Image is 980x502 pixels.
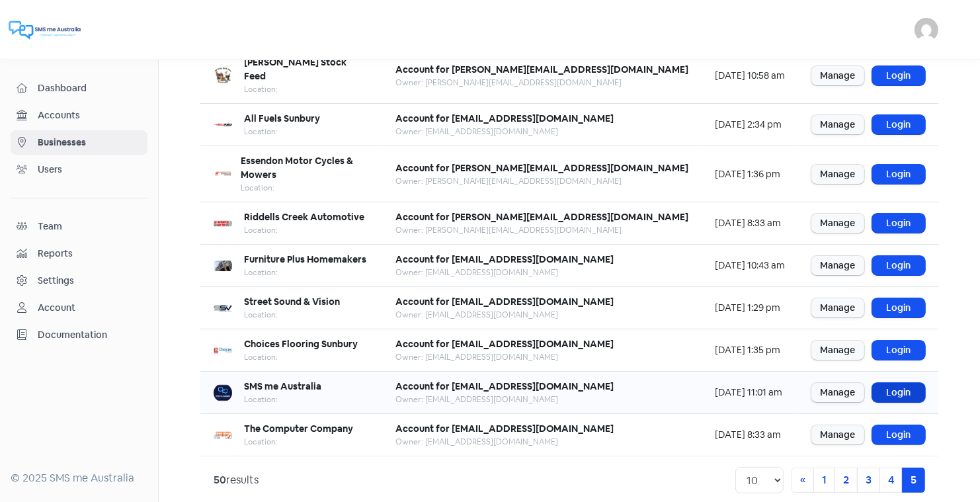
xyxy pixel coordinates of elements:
[38,163,142,177] span: Users
[11,241,147,266] a: Reports
[214,341,232,360] img: b9bc24ec-b9b0-40d0-a281-459edceb269e-250x250.png
[811,66,864,85] a: Manage
[395,162,688,174] b: Account for [PERSON_NAME][EMAIL_ADDRESS][DOMAIN_NAME]
[835,468,858,493] a: 2
[715,343,785,357] div: [DATE] 1:35 pm
[11,323,147,347] a: Documentation
[395,296,614,308] b: Account for [EMAIL_ADDRESS][DOMAIN_NAME]
[872,256,925,275] a: Login
[38,274,74,288] div: Settings
[395,338,614,350] b: Account for [EMAIL_ADDRESS][DOMAIN_NAME]
[811,341,864,360] a: Manage
[715,69,785,83] div: [DATE] 10:58 am
[214,426,232,444] img: 1ccc6674-949f-4ca0-b8db-3724e34040cf-250x250.png
[241,182,369,194] div: Location:
[11,470,147,486] div: © 2025 SMS me Australia
[214,384,232,402] img: 0385b875-dc3f-465e-b1c0-29d7f0f11d62-250x250.png
[244,211,364,223] b: Riddells Creek Automotive
[395,63,688,75] b: Account for [PERSON_NAME][EMAIL_ADDRESS][DOMAIN_NAME]
[244,394,321,405] div: Location:
[244,351,358,363] div: Location:
[244,112,320,124] b: All Fuels Sunbury
[813,468,835,493] a: 1
[792,468,814,493] a: Previous
[244,423,353,435] b: The Computer Company
[811,115,864,134] a: Manage
[800,473,805,487] span: «
[872,214,925,233] a: Login
[715,167,785,181] div: [DATE] 1:36 pm
[214,214,232,233] img: c9725dbc-9a51-43ea-b06c-1daee92c75dc-250x250.png
[879,468,903,493] a: 4
[395,380,614,392] b: Account for [EMAIL_ADDRESS][DOMAIN_NAME]
[38,247,142,261] span: Reports
[715,259,785,272] div: [DATE] 10:43 am
[872,341,925,360] a: Login
[38,301,75,315] div: Account
[11,296,147,320] a: Account
[715,216,785,230] div: [DATE] 8:33 am
[811,214,864,233] a: Manage
[38,220,142,233] span: Team
[214,473,226,487] strong: 50
[715,386,785,399] div: [DATE] 11:01 am
[38,81,142,95] span: Dashboard
[811,383,864,402] a: Manage
[395,309,614,321] div: Owner: [EMAIL_ADDRESS][DOMAIN_NAME]
[811,425,864,444] a: Manage
[38,108,142,122] span: Accounts
[395,224,688,236] div: Owner: [PERSON_NAME][EMAIL_ADDRESS][DOMAIN_NAME]
[872,298,925,317] a: Login
[395,267,614,278] div: Owner: [EMAIL_ADDRESS][DOMAIN_NAME]
[872,165,925,184] a: Login
[214,66,232,85] img: 70513ab9-6cfd-4232-98b6-d908e2e96a56-250x250.png
[395,126,614,138] div: Owner: [EMAIL_ADDRESS][DOMAIN_NAME]
[214,257,232,275] img: 8382608e-6d3e-4573-9ff3-b6dd60c6b098-250x250.png
[395,112,614,124] b: Account for [EMAIL_ADDRESS][DOMAIN_NAME]
[872,425,925,444] a: Login
[811,165,864,184] a: Manage
[38,136,142,149] span: Businesses
[244,309,340,321] div: Location:
[857,468,880,493] a: 3
[244,296,340,308] b: Street Sound & Vision
[395,423,614,435] b: Account for [EMAIL_ADDRESS][DOMAIN_NAME]
[11,269,147,293] a: Settings
[395,175,688,187] div: Owner: [PERSON_NAME][EMAIL_ADDRESS][DOMAIN_NAME]
[395,77,688,89] div: Owner: [PERSON_NAME][EMAIL_ADDRESS][DOMAIN_NAME]
[902,468,925,493] a: 5
[811,256,864,275] a: Manage
[244,83,369,95] div: Location:
[915,18,938,42] img: User
[244,338,358,350] b: Choices Flooring Sunbury
[872,66,925,85] a: Login
[244,267,366,278] div: Location:
[214,116,232,134] img: c1c240e4-5a11-45df-90b8-9c3a0c0e2680-250x250.png
[715,118,785,132] div: [DATE] 2:34 pm
[715,301,785,315] div: [DATE] 1:29 pm
[395,211,688,223] b: Account for [PERSON_NAME][EMAIL_ADDRESS][DOMAIN_NAME]
[395,351,614,363] div: Owner: [EMAIL_ADDRESS][DOMAIN_NAME]
[214,299,232,317] img: 9d6c9876-0982-4647-bab7-a5ceb9c12ed6-250x250.png
[715,428,785,442] div: [DATE] 8:33 am
[244,224,364,236] div: Location:
[244,436,353,448] div: Location:
[811,298,864,317] a: Manage
[395,436,614,448] div: Owner: [EMAIL_ADDRESS][DOMAIN_NAME]
[872,115,925,134] a: Login
[38,328,142,342] span: Documentation
[241,155,353,181] b: Essendon Motor Cycles & Mowers
[11,130,147,155] a: Businesses
[214,165,232,183] img: 12666a30-c45c-4461-b611-c942322ac24d-250x250.png
[244,253,366,265] b: Furniture Plus Homemakers
[11,214,147,239] a: Team
[11,76,147,101] a: Dashboard
[244,380,321,392] b: SMS me Australia
[395,394,614,405] div: Owner: [EMAIL_ADDRESS][DOMAIN_NAME]
[872,383,925,402] a: Login
[395,253,614,265] b: Account for [EMAIL_ADDRESS][DOMAIN_NAME]
[11,103,147,128] a: Accounts
[244,126,320,138] div: Location:
[11,157,147,182] a: Users
[214,472,259,488] div: results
